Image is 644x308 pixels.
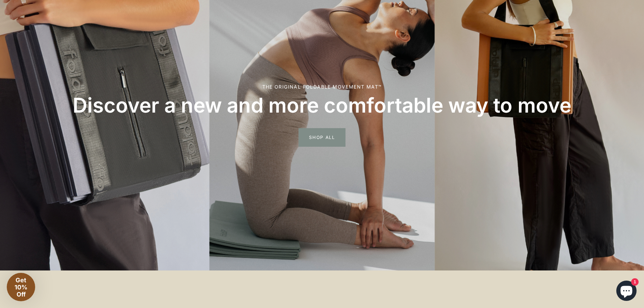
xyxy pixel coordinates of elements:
div: Get 10% Off [7,273,35,301]
span: Get 10% Off [15,277,27,298]
div: The original foldable movement mat™ [30,83,614,90]
h2: Discover a new and more comfortable way to move [30,93,614,118]
span: SHOP ALL [299,128,345,146]
inbox-online-store-chat: Shopify online store chat [614,281,639,303]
